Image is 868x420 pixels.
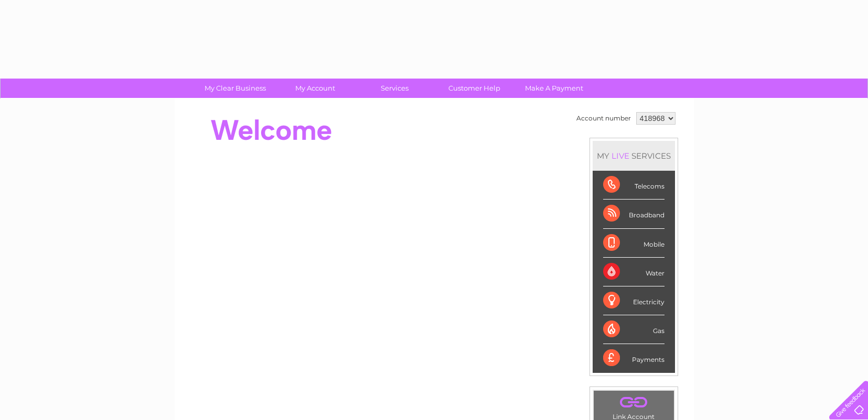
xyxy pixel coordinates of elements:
[603,286,665,315] div: Electricity
[603,315,665,344] div: Gas
[593,141,675,171] div: MY SERVICES
[431,79,518,98] a: Customer Help
[351,79,438,98] a: Services
[603,344,665,372] div: Payments
[603,258,665,286] div: Water
[596,393,671,412] a: .
[192,79,278,98] a: My Clear Business
[603,229,665,258] div: Mobile
[609,151,631,161] div: LIVE
[574,109,634,127] td: Account number
[603,200,665,228] div: Broadband
[603,171,665,200] div: Telecoms
[272,79,358,98] a: My Account
[511,79,597,98] a: Make A Payment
